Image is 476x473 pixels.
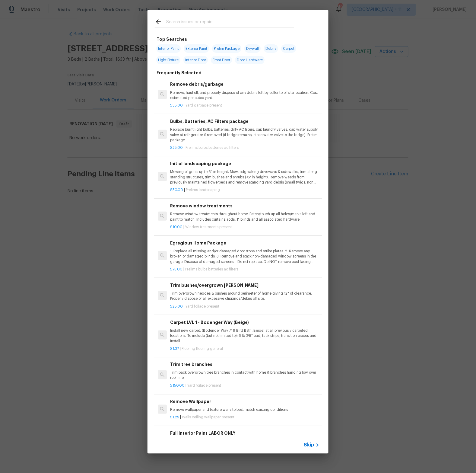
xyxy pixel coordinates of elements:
span: Prelims bulbs batteries ac filters [185,267,238,271]
span: $55.00 [170,104,183,107]
span: Interior Paint [156,44,181,53]
span: $50.00 [170,188,183,192]
p: Replace burnt light bulbs, batteries, dirty AC filters, cap laundry valves, cap water supply valv... [170,127,320,142]
span: Front Door [211,56,232,64]
span: Door Hardware [235,56,265,64]
p: | [170,145,320,150]
span: $75.00 [170,267,182,271]
h6: Full Interior Paint LABOR ONLY [170,430,320,437]
span: Yard garbage present [186,104,222,107]
span: Debris [264,44,278,53]
p: Install new carpet. (Bodenger Way 749 Bird Bath, Beige) at all previously carpeted locations. To ... [170,328,320,344]
h6: Top Searches [157,36,187,43]
h6: Remove window treatments [170,203,320,209]
p: Remove, haul off, and properly dispose of any debris left by seller to offsite location. Cost est... [170,90,320,101]
span: Yard foilage present [187,384,221,388]
span: $10.00 [170,225,182,229]
input: Search issues or repairs [166,18,294,27]
p: Remove window treatments throughout home. Patch/touch up all holes/marks left and paint to match.... [170,212,320,222]
span: $1.37 [170,347,179,350]
h6: Frequently Selected [157,69,202,76]
span: Flooring flooring general [182,347,223,350]
span: Prelims bulbs batteries ac filters [186,146,239,149]
p: | [170,267,320,272]
p: | [170,383,320,388]
p: | [170,187,320,193]
span: Window treatments present [185,225,232,229]
span: Prelims landscaping [186,188,220,192]
p: Mowing of grass up to 6" in height. Mow, edge along driveways & sidewalks, trim along standing st... [170,169,320,185]
p: Trim overgrown hegdes & bushes around perimeter of home giving 12" of clearance. Properly dispose... [170,291,320,301]
span: $1.25 [170,416,179,419]
h6: Remove Wallpaper [170,398,320,405]
p: | [170,225,320,230]
span: Yard foilage present [186,305,219,308]
p: Trim back overgrown tree branches in contact with home & branches hanging low over roof line. [170,370,320,381]
h6: Initial landscaping package [170,160,320,167]
span: Prelim Package [212,44,241,53]
span: Skip [304,442,314,448]
span: Exterior Paint [184,44,209,53]
h6: Remove debris/garbage [170,81,320,88]
h6: Egregious Home Package [170,240,320,246]
span: $150.00 [170,384,185,388]
p: | [170,103,320,108]
p: | [170,304,320,309]
h6: Carpet LVL 1 - Bodenger Way (Beige) [170,319,320,326]
span: Carpet [281,44,296,53]
h6: Trim bushes/overgrown [PERSON_NAME] [170,282,320,289]
span: $25.00 [170,146,183,149]
p: Remove wallpaper and texture walls to best match existing conditions [170,407,320,413]
span: Drywall [244,44,261,53]
p: | [170,415,320,420]
h6: Bulbs, Batteries, AC Filters package [170,118,320,125]
span: Walls ceiling wallpaper present [182,416,234,419]
p: 1. Replace all missing and/or damaged door stops and strike plates. 2. Remove any broken or damag... [170,249,320,264]
span: Interior Door [183,56,208,64]
h6: Trim tree branches [170,361,320,368]
span: $25.00 [170,305,183,308]
p: | [170,346,320,351]
span: Light Fixture [156,56,180,64]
